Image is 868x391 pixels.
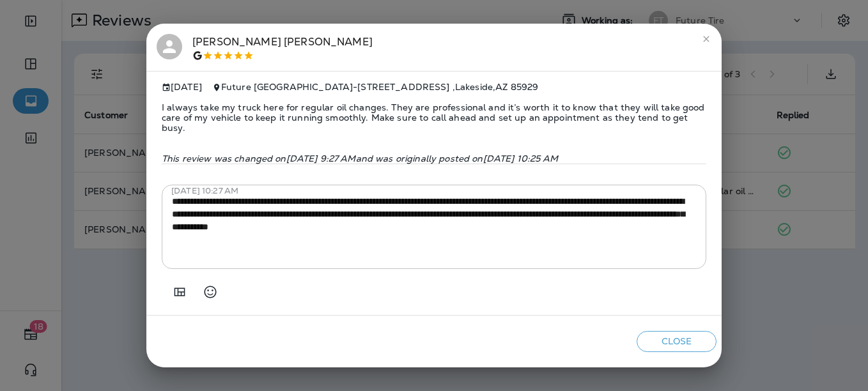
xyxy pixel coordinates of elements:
[162,82,202,93] span: [DATE]
[192,34,373,61] div: [PERSON_NAME] [PERSON_NAME]
[167,279,192,305] button: Add in a premade template
[696,29,717,49] button: close
[356,153,559,164] span: and was originally posted on [DATE] 10:25 AM
[637,331,717,352] button: Close
[198,279,223,305] button: Select an emoji
[221,81,538,93] span: Future [GEOGRAPHIC_DATA] - [STREET_ADDRESS] , Lakeside , AZ 85929
[162,153,706,164] p: This review was changed on [DATE] 9:27 AM
[162,92,706,143] span: I always take my truck here for regular oil changes. They are professional and it’s worth it to k...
